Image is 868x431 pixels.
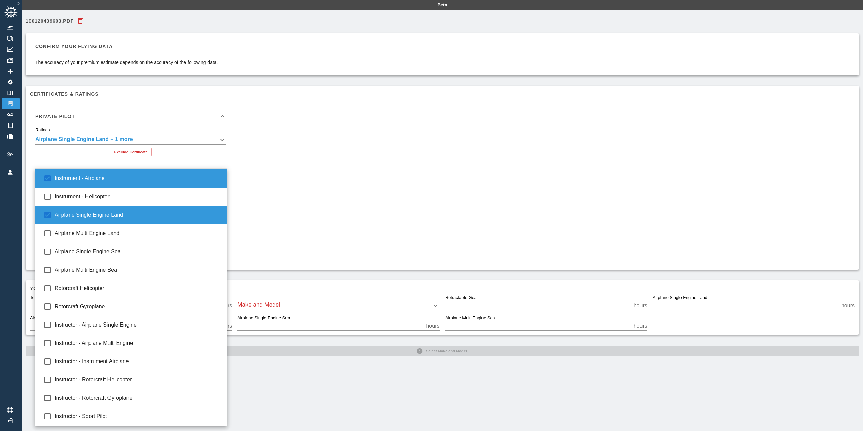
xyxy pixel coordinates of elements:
[55,248,221,256] span: Airplane Single Engine Sea
[55,376,221,384] span: Instructor - Rotorcraft Helicopter
[55,339,221,347] span: Instructor - Airplane Multi Engine
[55,266,221,274] span: Airplane Multi Engine Sea
[55,193,221,201] span: Instrument - Helicopter
[55,229,221,237] span: Airplane Multi Engine Land
[55,394,221,402] span: Instructor - Rotorcraft Gyroplane
[55,302,221,311] span: Rotorcraft Gyroplane
[55,211,221,219] span: Airplane Single Engine Land
[55,284,221,292] span: Rotorcraft Helicopter
[55,357,221,366] span: Instructor - Instrument Airplane
[55,321,221,329] span: Instructor - Airplane Single Engine
[55,412,221,420] span: Instructor - Sport Pilot
[55,174,221,182] span: Instrument - Airplane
